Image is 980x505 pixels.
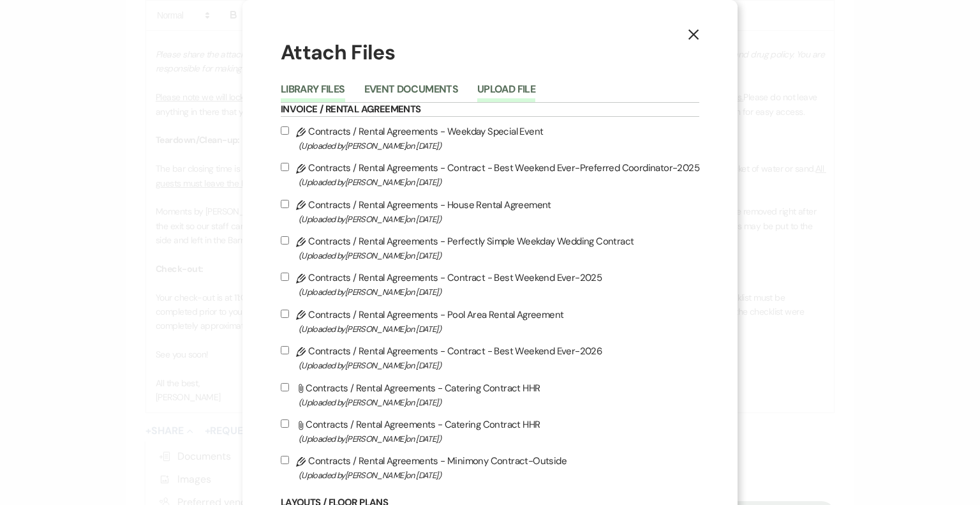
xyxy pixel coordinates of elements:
span: (Uploaded by [PERSON_NAME] on [DATE] ) [299,285,699,299]
input: Contracts / Rental Agreements - House Rental Agreement(Uploaded by[PERSON_NAME]on [DATE]) [281,200,289,208]
input: Contracts / Rental Agreements - Perfectly Simple Weekday Wedding Contract(Uploaded by[PERSON_NAME... [281,236,289,245]
button: Upload File [477,84,535,102]
span: (Uploaded by [PERSON_NAME] on [DATE] ) [299,322,699,336]
label: Contracts / Rental Agreements - Contract - Best Weekend Ever-2026 [281,343,699,373]
span: (Uploaded by [PERSON_NAME] on [DATE] ) [299,248,699,263]
input: Contracts / Rental Agreements - Contract - Best Weekend Ever-2026(Uploaded by[PERSON_NAME]on [DATE]) [281,346,289,354]
input: Contracts / Rental Agreements - Catering Contract HHR(Uploaded by[PERSON_NAME]on [DATE]) [281,383,289,391]
label: Contracts / Rental Agreements - Minimony Contract-Outside [281,453,699,483]
label: Contracts / Rental Agreements - Weekday Special Event [281,123,699,153]
span: (Uploaded by [PERSON_NAME] on [DATE] ) [299,468,699,483]
label: Contracts / Rental Agreements - Pool Area Rental Agreement [281,306,699,336]
input: Contracts / Rental Agreements - Minimony Contract-Outside(Uploaded by[PERSON_NAME]on [DATE]) [281,456,289,464]
span: (Uploaded by [PERSON_NAME] on [DATE] ) [299,395,699,410]
label: Contracts / Rental Agreements - Catering Contract HHR [281,380,699,410]
label: Contracts / Rental Agreements - Catering Contract HHR [281,416,699,446]
button: Event Documents [364,84,458,102]
input: Contracts / Rental Agreements - Weekday Special Event(Uploaded by[PERSON_NAME]on [DATE]) [281,126,289,135]
span: (Uploaded by [PERSON_NAME] on [DATE] ) [299,432,699,446]
span: (Uploaded by [PERSON_NAME] on [DATE] ) [299,139,699,153]
label: Contracts / Rental Agreements - Contract - Best Weekend Ever-Preferred Coordinator-2025 [281,160,699,190]
label: Contracts / Rental Agreements - House Rental Agreement [281,197,699,227]
h1: Attach Files [281,38,699,67]
label: Contracts / Rental Agreements - Contract - Best Weekend Ever-2025 [281,269,699,299]
span: (Uploaded by [PERSON_NAME] on [DATE] ) [299,175,699,190]
input: Contracts / Rental Agreements - Catering Contract HHR(Uploaded by[PERSON_NAME]on [DATE]) [281,419,289,428]
input: Contracts / Rental Agreements - Pool Area Rental Agreement(Uploaded by[PERSON_NAME]on [DATE]) [281,310,289,318]
button: Library Files [281,84,345,102]
label: Contracts / Rental Agreements - Perfectly Simple Weekday Wedding Contract [281,233,699,263]
input: Contracts / Rental Agreements - Contract - Best Weekend Ever-Preferred Coordinator-2025(Uploaded ... [281,163,289,171]
input: Contracts / Rental Agreements - Contract - Best Weekend Ever-2025(Uploaded by[PERSON_NAME]on [DATE]) [281,273,289,281]
h6: Invoice / Rental Agreements [281,103,699,117]
span: (Uploaded by [PERSON_NAME] on [DATE] ) [299,358,699,373]
span: (Uploaded by [PERSON_NAME] on [DATE] ) [299,212,699,227]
